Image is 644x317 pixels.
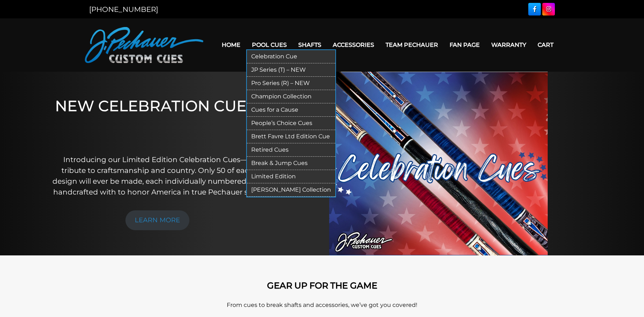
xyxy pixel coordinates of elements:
[444,36,486,54] a: Fan Page
[89,5,158,14] a: [PHONE_NUMBER]
[85,27,203,63] img: Pechauer Custom Cues
[247,170,335,183] a: Limited Edition
[247,103,335,117] a: Cues for a Cause
[52,97,263,144] h1: NEW CELEBRATION CUES!
[293,36,327,54] a: Shafts
[52,154,263,197] p: Introducing our Limited Edition Celebration Cues—a tribute to craftsmanship and country. Only 50 ...
[246,36,293,54] a: Pool Cues
[216,36,246,54] a: Home
[247,117,335,130] a: People’s Choice Cues
[267,280,377,291] strong: GEAR UP FOR THE GAME
[247,183,335,197] a: [PERSON_NAME] Collection
[247,77,335,90] a: Pro Series (R) – NEW
[247,63,335,77] a: JP Series (T) – NEW
[247,157,335,170] a: Break & Jump Cues
[247,50,335,63] a: Celebration Cue
[486,36,532,54] a: Warranty
[125,210,189,230] a: LEARN MORE
[247,90,335,103] a: Champion Collection
[327,36,380,54] a: Accessories
[247,130,335,143] a: Brett Favre Ltd Edition Cue
[117,301,527,309] p: From cues to break shafts and accessories, we’ve got you covered!
[532,36,559,54] a: Cart
[247,143,335,157] a: Retired Cues
[380,36,444,54] a: Team Pechauer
